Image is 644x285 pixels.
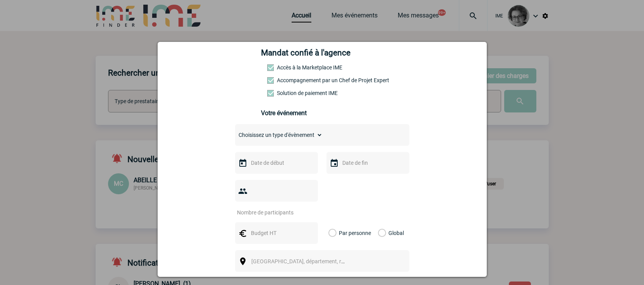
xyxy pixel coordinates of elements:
[249,158,302,168] input: Date de début
[328,222,337,244] label: Par personne
[267,64,301,71] label: Accès à la Marketplace IME
[378,222,383,244] label: Global
[340,158,394,168] input: Date de fin
[261,109,383,117] h3: Votre événement
[261,48,350,57] h4: Mandat confié à l'agence
[249,228,302,238] input: Budget HT
[235,207,308,218] input: Nombre de participants
[251,258,359,264] span: [GEOGRAPHIC_DATA], département, région...
[267,77,301,83] label: Prestation payante
[267,90,301,96] label: Conformité aux process achat client, Prise en charge de la facturation, Mutualisation de plusieur...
